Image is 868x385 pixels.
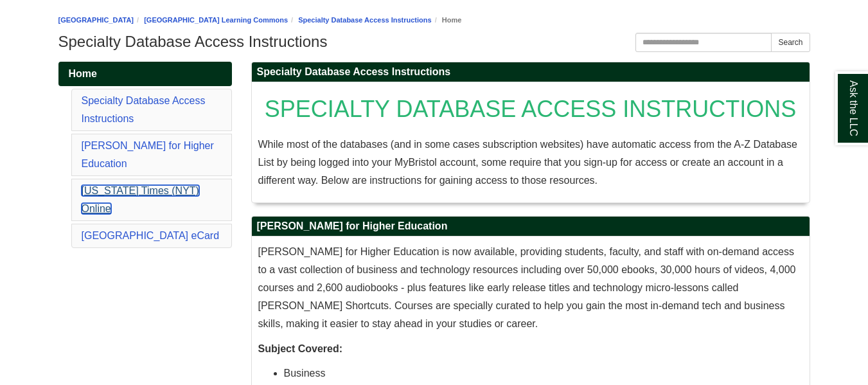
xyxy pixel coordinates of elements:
a: [US_STATE] Times (NYT) Online [82,185,199,214]
a: [GEOGRAPHIC_DATA] [58,16,134,24]
span: Home [69,68,97,79]
p: [PERSON_NAME] for Higher Education is now available, providing students, faculty, and staff with ... [258,243,803,333]
a: [PERSON_NAME] for Higher Education [82,140,214,169]
a: Specialty Database Access Instructions [82,95,206,124]
p: While most of the databases (and in some cases subscription websites) have automatic access from ... [258,136,803,190]
li: Home [432,14,462,26]
a: Home [58,62,232,86]
h2: Specialty Database Access Instructions [252,62,810,82]
h2: [PERSON_NAME] for Higher Education [252,217,810,237]
a: [GEOGRAPHIC_DATA] Learning Commons [144,16,288,24]
div: Guide Pages [58,62,232,251]
h1: Specialty Database Access Instructions [58,33,810,51]
button: Search [771,33,810,52]
span: SPECIALTY DATABASE ACCESS INSTRUCTIONS [265,96,797,122]
strong: Subject Covered: [258,343,343,354]
nav: breadcrumb [58,14,810,26]
a: Specialty Database Access Instructions [298,16,431,24]
a: [GEOGRAPHIC_DATA] eCard [82,230,220,241]
li: Business [284,364,803,382]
